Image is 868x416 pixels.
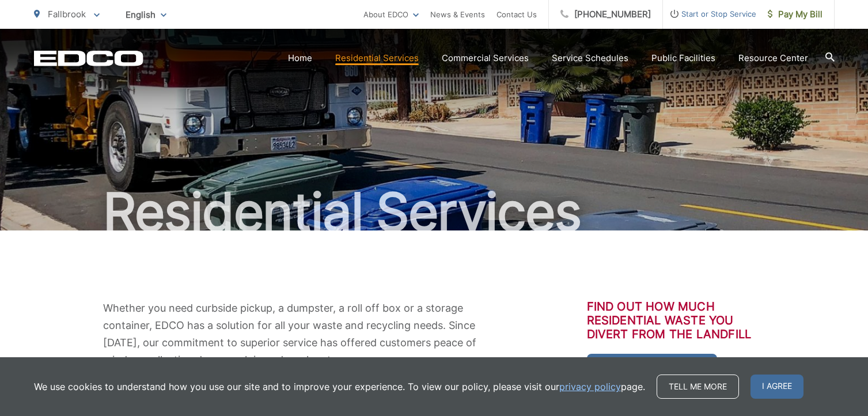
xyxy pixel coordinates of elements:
span: Fallbrook [48,9,86,20]
a: Tell me more [657,375,739,399]
a: Residential Services [335,51,419,65]
a: News & Events [430,7,485,21]
p: Whether you need curbside pickup, a dumpster, a roll off box or a storage container, EDCO has a s... [103,300,489,369]
a: Commercial Services [442,51,529,65]
a: EDCD logo. Return to the homepage. [34,50,143,66]
a: About EDCO [363,7,419,21]
span: English [117,5,175,25]
h1: Residential Services [34,183,835,241]
a: Home [288,51,312,65]
p: We use cookies to understand how you use our site and to improve your experience. To view our pol... [34,380,645,394]
span: Pay My Bill [768,7,822,21]
a: privacy policy [559,380,621,394]
h3: Find out how much residential waste you divert from the landfill [587,300,765,341]
a: Public Facilities [651,51,715,65]
a: Service Schedules [552,51,628,65]
a: Diversion Calculator [587,354,717,377]
span: I agree [751,375,803,399]
a: Resource Center [738,51,808,65]
a: Contact Us [496,7,537,21]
